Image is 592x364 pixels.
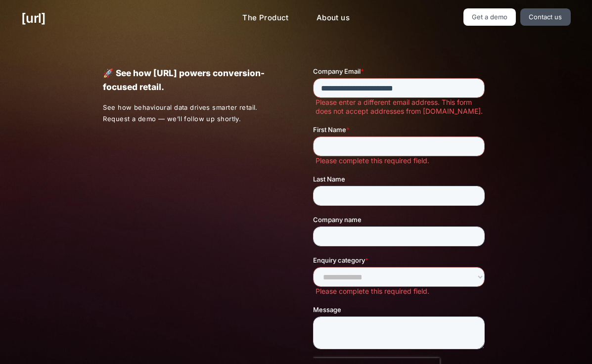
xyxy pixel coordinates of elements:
a: About us [309,8,358,28]
p: 🚀 See how [URL] powers conversion-focused retail. [103,66,278,94]
a: The Product [234,8,297,28]
a: [URL] [21,8,46,28]
a: Get a demo [463,8,516,26]
a: Contact us [520,8,571,26]
p: See how behavioural data drives smarter retail. Request a demo — we’ll follow up shortly. [103,102,279,125]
